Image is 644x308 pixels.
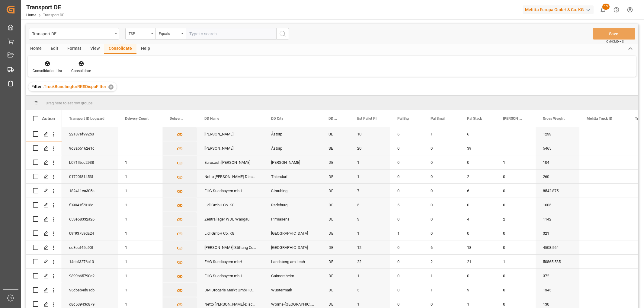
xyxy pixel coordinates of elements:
[536,184,579,198] div: 8542.875
[33,68,62,74] div: Consolidation List
[328,116,337,121] span: DD Country
[536,127,579,141] div: 1233
[31,84,44,89] span: Filter :
[390,283,423,297] div: 0
[321,141,350,155] div: SE
[108,84,114,90] div: ✕
[610,3,623,17] button: Help Center
[69,116,104,121] span: Transport ID Logward
[496,269,536,283] div: 0
[423,155,460,169] div: 0
[536,269,579,283] div: 372
[186,28,276,40] input: Type to search
[536,155,579,169] div: 104
[536,255,579,268] div: 50865.535
[350,198,390,212] div: 5
[264,155,321,169] div: [PERSON_NAME]
[118,184,162,198] div: 1
[496,155,536,169] div: 1
[155,28,186,40] button: open menu
[264,170,321,183] div: Thiendorf
[26,170,62,184] div: Press SPACE to select this row.
[118,170,162,183] div: 1
[390,212,423,226] div: 0
[321,255,350,268] div: DE
[46,44,63,54] div: Edit
[460,198,496,212] div: 0
[423,127,460,141] div: 1
[496,283,536,297] div: 0
[423,170,460,183] div: 0
[118,269,162,283] div: 1
[536,141,579,155] div: 5465
[62,127,118,141] div: 22187ef992b0
[390,141,423,155] div: 0
[423,226,460,240] div: 0
[62,283,118,297] div: 95cbeb4d31db
[423,141,460,155] div: 0
[271,116,283,121] span: DD City
[118,226,162,240] div: 1
[350,255,390,268] div: 22
[118,240,162,254] div: 1
[390,127,423,141] div: 6
[423,269,460,283] div: 1
[62,255,118,268] div: 14ebf3276b13
[503,116,523,121] span: [PERSON_NAME]
[264,212,321,226] div: Pirmasens
[204,116,219,121] span: DD Name
[536,170,579,183] div: 260
[321,170,350,183] div: DE
[596,3,610,17] button: show 13 new notifications
[32,30,113,37] div: Transport DE
[197,255,264,268] div: EHG Suedbayern mbH
[536,212,579,226] div: 1142
[62,226,118,240] div: 09f93759da24
[587,116,612,121] span: Melitta Truck ID
[350,240,390,254] div: 12
[197,212,264,226] div: Zentrallager WDL Wasgau
[460,184,496,198] div: 6
[62,269,118,283] div: 9399b65790a2
[26,3,64,12] div: Transport DE
[118,283,162,297] div: 1
[197,240,264,254] div: [PERSON_NAME] Stiftung Co. KG
[26,155,62,170] div: Press SPACE to select this row.
[26,255,62,269] div: Press SPACE to select this row.
[197,155,264,169] div: Eurocash [PERSON_NAME]
[350,184,390,198] div: 7
[264,269,321,283] div: Gaimersheim
[350,283,390,297] div: 5
[536,240,579,254] div: 4508.564
[390,184,423,198] div: 0
[460,212,496,226] div: 4
[42,116,55,121] div: Action
[423,198,460,212] div: 0
[26,269,62,283] div: Press SPACE to select this row.
[125,28,155,40] button: open menu
[350,170,390,183] div: 1
[350,212,390,226] div: 3
[536,226,579,240] div: 321
[390,198,423,212] div: 5
[264,240,321,254] div: [GEOGRAPHIC_DATA]
[129,30,149,37] div: TSP
[71,68,91,74] div: Consolidate
[118,255,162,268] div: 1
[536,283,579,297] div: 1345
[264,255,321,268] div: Landsberg am Lech
[460,226,496,240] div: 0
[350,127,390,141] div: 10
[197,198,264,212] div: Lidl GmbH Co. KG
[197,127,264,141] div: [PERSON_NAME]
[46,101,93,105] span: Drag here to set row groups
[523,5,594,14] div: Melitta Europa GmbH & Co. KG
[321,198,350,212] div: DE
[606,39,624,44] span: Ctrl/CMD + S
[496,255,536,268] div: 1
[390,155,423,169] div: 0
[170,116,184,121] span: Delivery List
[390,240,423,254] div: 0
[26,184,62,198] div: Press SPACE to select this row.
[62,141,118,155] div: 9c8ab5162e1c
